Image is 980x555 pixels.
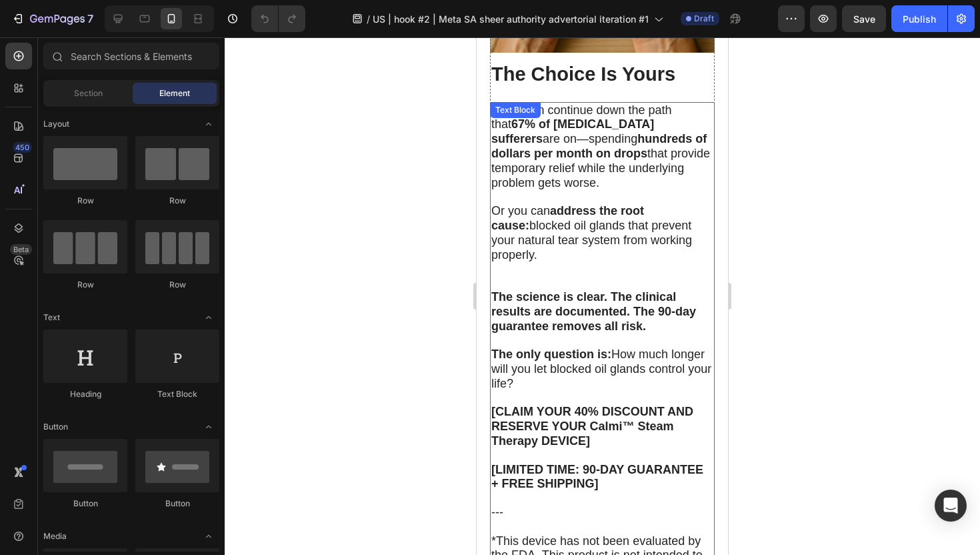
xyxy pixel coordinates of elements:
[135,279,219,291] div: Row
[477,37,728,555] iframe: Design area
[842,5,886,32] button: Save
[853,13,875,25] span: Save
[373,12,649,26] span: US | hook #2 | Meta SA sheer authority advertorial iteration #1
[43,421,68,433] span: Button
[367,12,370,26] span: /
[891,5,947,32] button: Publish
[43,530,67,542] span: Media
[43,43,219,69] input: Search Sections & Elements
[198,307,219,328] span: Toggle open
[135,388,219,400] div: Text Block
[935,490,967,522] div: Open Intercom Messenger
[16,67,61,79] div: Text Block
[135,195,219,207] div: Row
[198,113,219,135] span: Toggle open
[43,498,127,510] div: Button
[903,12,936,26] div: Publish
[87,11,93,27] p: 7
[251,5,305,32] div: Undo/Redo
[43,118,69,130] span: Layout
[5,5,99,32] button: 7
[135,498,219,510] div: Button
[43,312,60,324] span: Text
[43,388,127,400] div: Heading
[694,13,714,25] span: Draft
[43,195,127,207] div: Row
[43,279,127,291] div: Row
[198,526,219,547] span: Toggle open
[198,416,219,438] span: Toggle open
[159,87,190,99] span: Element
[74,87,103,99] span: Section
[13,142,32,153] div: 450
[10,244,32,255] div: Beta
